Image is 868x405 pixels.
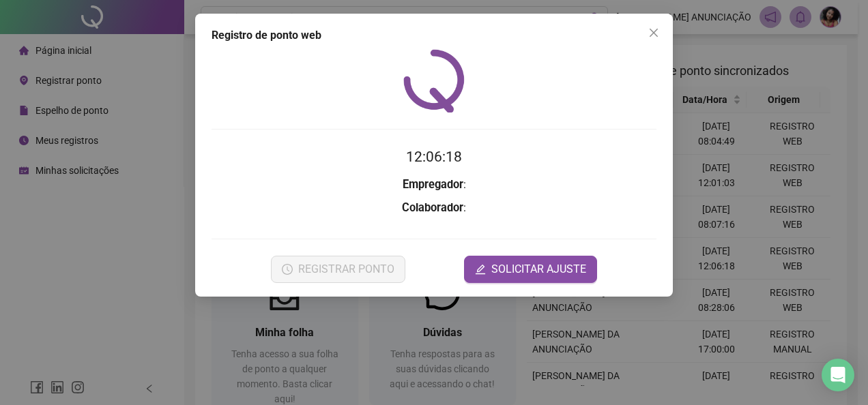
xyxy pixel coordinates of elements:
[402,201,463,214] strong: Colaborador
[464,256,597,283] button: editSOLICITAR AJUSTE
[212,176,656,194] h3: :
[271,256,405,283] button: REGISTRAR PONTO
[648,27,659,38] span: close
[403,49,465,112] img: QRPoint
[212,199,656,217] h3: :
[643,22,665,44] button: Close
[475,264,486,275] span: edit
[822,359,854,391] div: Open Intercom Messenger
[403,178,463,191] strong: Empregador
[491,261,586,277] span: SOLICITAR AJUSTE
[212,27,656,44] div: Registro de ponto web
[406,149,462,165] time: 12:06:18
